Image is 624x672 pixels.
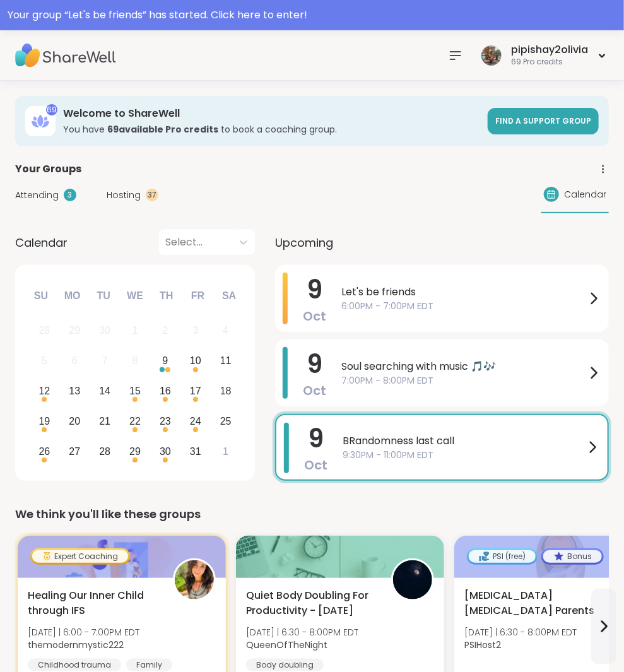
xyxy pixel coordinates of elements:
div: Choose Friday, October 10th, 2025 [182,348,209,375]
div: Choose Monday, October 20th, 2025 [61,408,88,435]
div: 15 [129,382,141,399]
span: Upcoming [275,234,333,251]
div: pipishay2olivia [511,43,588,57]
div: Choose Thursday, October 16th, 2025 [152,378,179,405]
div: Choose Tuesday, October 14th, 2025 [91,378,119,405]
span: Attending [15,189,59,202]
div: 30 [160,443,171,460]
span: Let's be friends [341,285,586,300]
span: Oct [303,307,326,325]
h3: Welcome to ShareWell [63,107,480,121]
div: Not available Tuesday, October 7th, 2025 [91,348,119,375]
div: 69 Pro credits [511,57,588,68]
div: 7 [102,352,108,369]
div: 1 [223,443,228,460]
span: [DATE] | 6:00 - 7:00PM EDT [28,626,139,639]
div: 24 [190,413,201,430]
div: Sa [215,282,243,310]
div: 10 [190,352,201,369]
div: 8 [132,352,138,369]
div: Not available Monday, October 6th, 2025 [61,348,88,375]
div: Fr [184,282,211,310]
span: [DATE] | 6:30 - 8:00PM EDT [246,626,358,639]
span: Calendar [564,188,606,201]
span: [DATE] | 6:30 - 8:00PM EDT [464,626,577,639]
div: PSI (free) [469,550,536,563]
div: 28 [99,443,110,460]
div: Not available Monday, September 29th, 2025 [61,317,88,345]
div: 31 [190,443,201,460]
div: Choose Saturday, October 25th, 2025 [212,408,239,435]
div: Choose Saturday, November 1st, 2025 [212,438,239,465]
div: 28 [38,322,50,339]
div: Mo [58,282,86,310]
div: Choose Thursday, October 23rd, 2025 [152,408,179,435]
span: 6:00PM - 7:00PM EDT [341,300,586,313]
span: 9 [307,346,322,382]
b: themodernmystic222 [28,639,124,651]
span: Oct [303,382,326,399]
span: 9:30PM - 11:00PM EDT [343,449,585,462]
div: Choose Thursday, October 9th, 2025 [152,348,179,375]
b: QueenOfTheNight [246,639,327,651]
div: 25 [220,413,232,430]
div: 3 [64,189,76,201]
div: Tu [90,282,117,310]
b: PSIHost2 [464,639,501,651]
span: [MEDICAL_DATA] [MEDICAL_DATA] Parents [464,588,596,618]
span: 9 [308,421,324,456]
div: 69 [46,104,57,115]
div: 37 [146,189,158,201]
div: Choose Friday, October 24th, 2025 [182,408,209,435]
div: Th [153,282,180,310]
div: Su [27,282,55,310]
span: Quiet Body Doubling For Productivity - [DATE] [246,588,377,618]
div: 16 [160,382,171,399]
div: 18 [220,382,232,399]
div: Choose Monday, October 13th, 2025 [61,378,88,405]
b: 69 available Pro credit s [107,123,218,136]
div: Choose Saturday, October 11th, 2025 [212,348,239,375]
div: 6 [72,352,78,369]
div: Choose Friday, October 31st, 2025 [182,438,209,465]
div: Not available Thursday, October 2nd, 2025 [152,317,179,345]
div: 22 [129,413,141,430]
div: 26 [38,443,50,460]
div: Choose Tuesday, October 28th, 2025 [91,438,119,465]
div: 20 [69,413,80,430]
img: ShareWell Nav Logo [15,33,116,78]
div: Childhood trauma [28,659,121,671]
div: Not available Sunday, September 28th, 2025 [31,317,58,345]
div: 21 [99,413,110,430]
div: Expert Coaching [32,550,128,563]
div: 9 [162,352,168,369]
a: Find a support group [488,108,599,134]
div: 23 [160,413,171,430]
h3: You have to book a coaching group. [63,123,480,136]
div: Not available Saturday, October 4th, 2025 [212,317,239,345]
div: Family [126,659,172,671]
div: Choose Sunday, October 19th, 2025 [31,408,58,435]
div: 19 [38,413,50,430]
div: 13 [69,382,80,399]
div: Choose Tuesday, October 21st, 2025 [91,408,119,435]
span: Hosting [107,189,141,202]
span: Your Groups [15,162,81,177]
div: Choose Wednesday, October 29th, 2025 [122,438,149,465]
div: 4 [223,322,228,339]
img: QueenOfTheNight [393,560,432,599]
span: Calendar [15,234,68,251]
div: Your group “ Let's be friends ” has started. Click here to enter! [8,8,616,23]
div: 27 [69,443,80,460]
div: month 2025-10 [29,315,240,466]
div: Not available Sunday, October 5th, 2025 [31,348,58,375]
div: Not available Wednesday, October 8th, 2025 [122,348,149,375]
div: 29 [69,322,80,339]
span: Healing Our Inner Child through IFS [28,588,159,618]
img: themodernmystic222 [175,560,214,599]
div: Bonus [543,550,602,563]
div: Choose Sunday, October 26th, 2025 [31,438,58,465]
div: Choose Sunday, October 12th, 2025 [31,378,58,405]
div: Choose Wednesday, October 22nd, 2025 [122,408,149,435]
span: 9 [307,272,322,307]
